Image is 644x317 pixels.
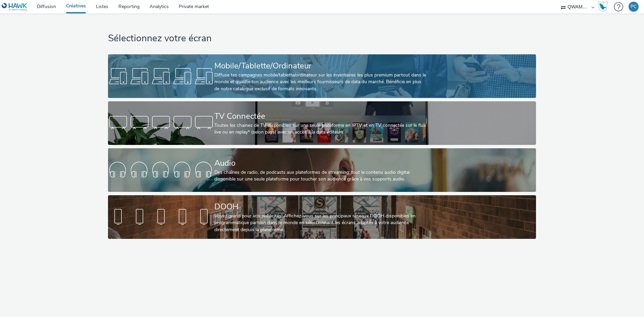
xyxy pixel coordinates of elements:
a: AudioDes chaînes de radio, de podcasts aux plateformes de streaming: tout le contenu audio digita... [108,148,536,192]
div: Diffuse tes campagnes mobile/tablette/ordinateur sur les inventaires les plus premium partout dan... [214,72,427,92]
div: Des chaînes de radio, de podcasts aux plateformes de streaming: tout le contenu audio digital dis... [214,169,427,183]
div: PC [631,2,637,12]
div: Audio [214,157,427,169]
img: Hawk Academy [598,1,608,12]
div: Toutes les chaines de TV disponibles sur une seule plateforme en IPTV et en TV connectée sur le f... [214,122,427,136]
div: DOOH [214,201,427,213]
div: Voyez grand pour vos publicités! Affichez-vous sur les principaux réseaux DOOH disponibles en pro... [214,213,427,233]
div: TV Connectée [214,110,427,122]
h1: Sélectionnez votre écran [108,32,536,45]
a: TV ConnectéeToutes les chaines de TV disponibles sur une seule plateforme en IPTV et en TV connec... [108,101,536,145]
a: DOOHVoyez grand pour vos publicités! Affichez-vous sur les principaux réseaux DOOH disponibles en... [108,195,536,239]
a: Mobile/Tablette/OrdinateurDiffuse tes campagnes mobile/tablette/ordinateur sur les inventaires le... [108,54,536,98]
a: Hawk Academy [598,1,610,12]
img: undefined Logo [2,3,28,11]
div: Mobile/Tablette/Ordinateur [214,60,427,72]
